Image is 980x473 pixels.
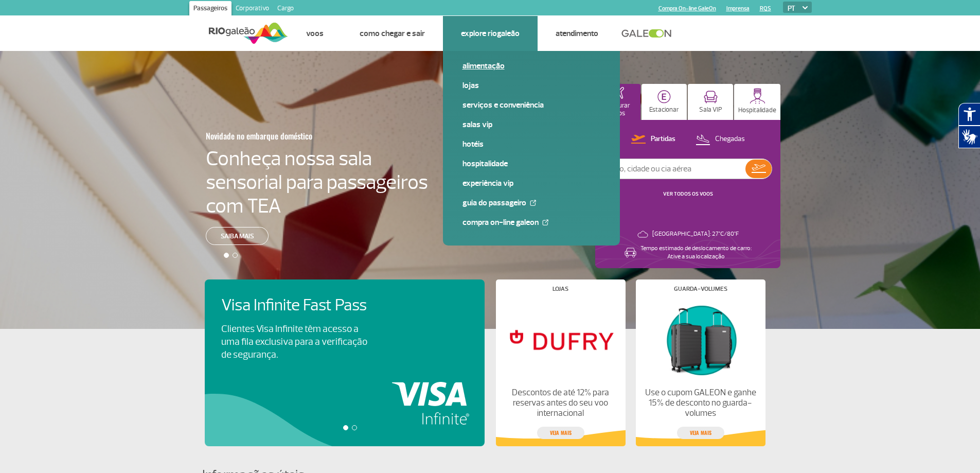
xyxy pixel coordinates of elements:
img: Guarda-volumes [644,300,756,379]
a: Hospitalidade [462,158,600,169]
p: Descontos de até 12% para reservas antes do seu voo internacional [504,388,616,418]
a: Passageiros [189,1,231,17]
p: Clientes Visa Infinite têm acesso a uma fila exclusiva para a verificação de segurança. [221,323,367,361]
h4: Guarda-volumes [674,286,727,292]
a: Alimentação [462,60,600,72]
p: Use o cupom GALEON e ganhe 15% de desconto no guarda-volumes [644,388,756,418]
h4: Lojas [553,286,568,292]
button: Chegadas [692,133,748,146]
p: Hospitalidade [738,107,776,114]
a: Saiba mais [206,227,269,245]
a: Serviços e Conveniência [462,99,600,111]
button: Abrir recursos assistivos. [958,103,980,126]
div: Plugin de acessibilidade da Hand Talk. [958,103,980,148]
p: Chegadas [715,134,745,144]
a: veja mais [537,427,584,439]
h3: Novidade no embarque doméstico [206,125,378,147]
p: Tempo estimado de deslocamento de carro: Ative a sua localização [640,244,752,261]
h4: Visa Infinite Fast Pass [221,296,385,315]
p: Sala VIP [699,106,722,114]
a: Explore RIOgaleão [461,28,520,39]
a: Corporativo [231,1,273,17]
a: Compra On-line GaleOn [658,5,716,12]
button: Hospitalidade [734,84,780,120]
button: Sala VIP [688,84,733,120]
p: Estacionar [649,106,679,114]
a: Salas VIP [462,119,600,130]
a: VER TODOS OS VOOS [663,190,713,197]
a: Cargo [273,1,298,17]
a: Hotéis [462,138,600,150]
p: [GEOGRAPHIC_DATA]: 27°C/80°F [652,230,739,238]
img: Lojas [504,300,616,379]
img: hospitality.svg [750,88,765,104]
button: Partidas [628,133,679,146]
input: Voo, cidade ou cia aérea [604,159,745,179]
img: External Link Icon [542,219,548,225]
a: Lojas [462,80,600,91]
a: Experiência VIP [462,178,600,189]
a: veja mais [677,427,724,439]
a: Atendimento [556,28,598,39]
img: carParkingHome.svg [657,90,671,103]
img: vipRoom.svg [704,91,718,103]
a: Compra On-line GaleOn [462,217,600,228]
button: Abrir tradutor de língua de sinais. [958,126,980,148]
a: RQS [760,5,771,12]
img: External Link Icon [530,200,536,206]
p: Partidas [651,134,675,144]
button: VER TODOS OS VOOS [660,190,716,198]
a: Como chegar e sair [360,28,425,39]
button: Estacionar [642,84,687,120]
h4: Conheça nossa sala sensorial para passageiros com TEA [206,147,428,218]
a: Guia do Passageiro [462,197,600,208]
a: Voos [306,28,324,39]
a: Imprensa [726,5,750,12]
a: Visa Infinite Fast PassClientes Visa Infinite têm acesso a uma fila exclusiva para a verificação ... [221,296,468,361]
